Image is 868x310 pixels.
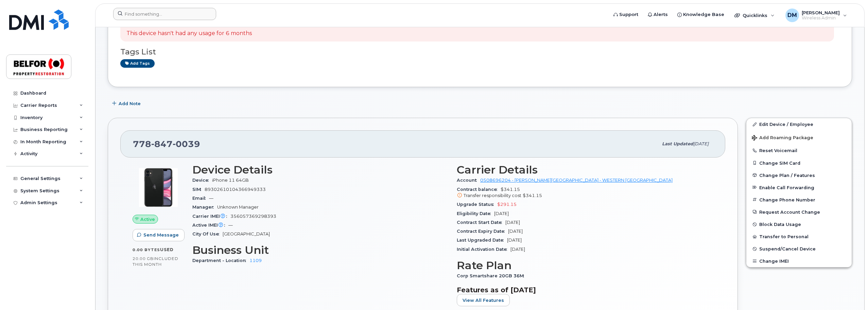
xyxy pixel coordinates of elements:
button: Suspend/Cancel Device [746,243,852,255]
span: used [160,247,174,252]
span: included this month [133,256,178,267]
button: View All Features [457,294,510,306]
span: DM [787,11,797,19]
a: 1109 [249,258,262,263]
span: Knowledge Base [683,11,724,18]
a: Knowledge Base [673,8,729,21]
h3: Rate Plan [457,259,713,272]
span: 0.00 Bytes [133,247,160,252]
button: Change IMEI [746,255,852,267]
span: Suspend/Cancel Device [759,246,816,251]
span: Initial Activation Date [457,247,510,252]
h3: Features as of [DATE] [457,286,713,294]
span: [DATE] [510,247,525,252]
span: Department - Location [192,258,249,263]
span: Wireless Admin [802,15,840,21]
div: Dan Maiuri [781,9,852,22]
a: Alerts [643,8,673,21]
span: Alerts [654,11,668,18]
input: Find something... [113,8,216,20]
a: Support [609,8,643,21]
div: Quicklinks [730,9,779,22]
span: Corp Smartshare 20GB 36M [457,273,527,278]
span: Support [619,11,638,18]
h3: Business Unit [192,244,449,256]
span: View All Features [463,297,504,304]
span: [PERSON_NAME] [802,10,840,15]
span: Quicklinks [743,13,767,18]
span: 20.00 GB [133,256,154,261]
